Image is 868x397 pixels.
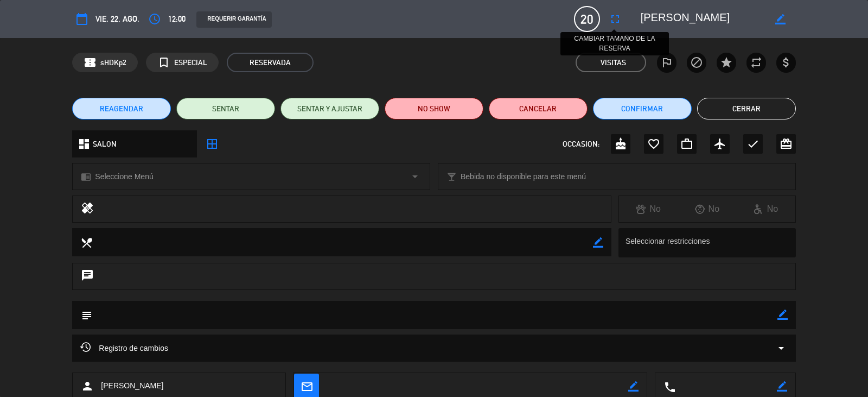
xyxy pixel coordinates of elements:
[489,98,588,119] button: Cancelar
[663,381,675,393] i: local_phone
[78,137,91,150] i: dashboard
[95,171,153,183] span: Seleccione Menú
[101,380,163,392] span: [PERSON_NAME]
[385,98,483,119] button: NO SHOW
[777,381,787,392] i: border_color
[628,381,639,392] i: border_color
[614,137,627,150] i: cake
[206,137,219,150] i: border_all
[647,137,660,150] i: favorite_border
[145,9,164,29] button: access_time
[750,56,763,69] i: repeat
[301,380,312,392] i: mail_outline
[72,98,171,119] button: REAGENDAR
[713,137,726,150] i: airplanemode_active
[81,380,94,393] i: person
[80,309,92,321] i: subject
[690,56,703,69] i: block
[593,98,692,119] button: Confirmar
[461,171,586,183] span: Bebida no disponible para este menú
[593,237,603,248] i: border_color
[605,9,625,29] button: fullscreen
[81,172,91,182] i: chrome_reader_mode
[660,56,673,69] i: outlined_flag
[780,137,793,150] i: card_giftcard
[609,12,622,26] i: fullscreen
[678,202,736,216] div: No
[100,103,143,115] span: REAGENDAR
[168,12,186,26] span: 12:00
[84,56,97,69] span: confirmation_number
[446,172,457,182] i: local_bar
[720,56,733,69] i: star
[174,56,207,69] span: ESPECIAL
[280,98,379,119] button: SENTAR Y AJUSTAR
[75,12,88,26] i: calendar_today
[81,269,94,284] i: chat
[227,53,314,72] span: RESERVADA
[680,137,693,150] i: work_outline
[93,138,117,150] span: SALON
[775,342,788,355] i: arrow_drop_down
[601,56,626,69] em: Visitas
[196,11,271,28] div: REQUERIR GARANTÍA
[409,170,422,183] i: arrow_drop_down
[95,12,139,26] span: vie. 22, ago.
[72,9,92,29] button: calendar_today
[780,56,793,69] i: attach_money
[563,138,599,150] span: OCCASION:
[157,56,170,69] i: turned_in_not
[560,32,669,56] div: CAMBIAR TAMAÑO DE LA RESERVA
[176,98,275,119] button: SENTAR
[81,201,94,217] i: healing
[619,202,678,216] div: No
[736,202,795,216] div: No
[746,137,759,150] i: check
[574,6,600,32] span: 20
[148,12,161,26] i: access_time
[80,342,168,355] span: Registro de cambios
[697,98,796,119] button: Cerrar
[775,14,786,24] i: border_color
[80,236,92,248] i: local_dining
[777,310,788,320] i: border_color
[100,56,126,69] span: sHDKp2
